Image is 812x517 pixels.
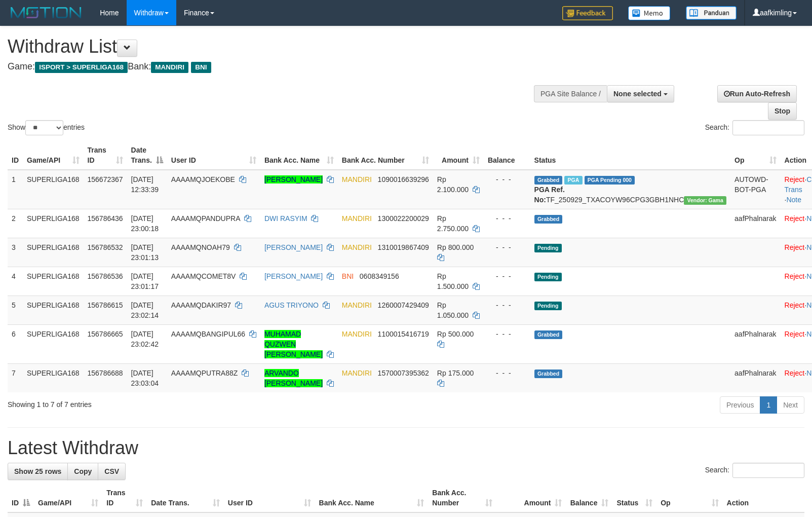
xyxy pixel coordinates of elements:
span: 156786665 [88,330,123,338]
td: AUTOWD-BOT-PGA [730,170,781,209]
th: Trans ID: activate to sort column ascending [102,484,147,512]
span: Marked by aafsengchandara [564,176,582,184]
span: MANDIRI [342,243,372,251]
select: Showentries [25,120,63,135]
div: - - - [488,368,526,378]
span: [DATE] 23:03:04 [131,369,159,387]
td: TF_250929_TXACOYW96CPG3GBH1NHC [530,170,730,209]
span: Rp 175.000 [437,369,474,377]
input: Search: [732,120,804,135]
td: aafPhalnarak [730,209,781,238]
span: AAAAMQCOMET8V [171,272,236,280]
span: MANDIRI [342,214,372,223]
label: Search: [705,120,804,135]
a: AGUS TRIYONO [264,301,319,309]
div: - - - [488,242,526,252]
span: Rp 2.750.000 [437,214,469,233]
a: [PERSON_NAME] [264,175,323,183]
td: 4 [8,267,23,296]
th: Bank Acc. Name: activate to sort column ascending [315,484,429,512]
span: ISPORT > SUPERLIGA168 [35,62,128,73]
td: SUPERLIGA168 [23,363,84,392]
a: Copy [67,463,98,480]
a: Next [777,396,804,414]
a: [PERSON_NAME] [264,243,323,251]
label: Show entries [8,120,85,135]
th: ID [8,141,23,170]
th: Game/API: activate to sort column ascending [23,141,84,170]
span: 156786615 [88,301,123,309]
span: 156786532 [88,243,123,251]
span: Rp 500.000 [437,330,474,338]
th: Date Trans.: activate to sort column descending [127,141,167,170]
a: Reject [785,301,805,309]
span: AAAAMQPUTRA88Z [171,369,238,377]
td: 6 [8,324,23,363]
span: Copy 1100015416719 to clipboard [378,330,429,338]
td: SUPERLIGA168 [23,238,84,267]
div: - - - [488,329,526,339]
a: Reject [785,272,805,280]
th: Op: activate to sort column ascending [730,141,781,170]
span: BNI [191,62,211,73]
input: Search: [732,463,804,478]
td: SUPERLIGA168 [23,209,84,238]
button: None selected [607,85,674,102]
span: AAAAMQBANGIPUL66 [171,330,245,338]
td: 1 [8,170,23,209]
h1: Withdraw List [8,36,531,57]
th: User ID: activate to sort column ascending [167,141,260,170]
span: Copy 1300022200029 to clipboard [378,214,429,223]
th: Balance [484,141,530,170]
a: Show 25 rows [8,463,68,480]
a: Previous [720,396,760,414]
th: Bank Acc. Number: activate to sort column ascending [428,484,496,512]
span: Copy 1310019867409 to clipboard [378,243,429,251]
div: - - - [488,271,526,281]
th: Status: activate to sort column ascending [612,484,656,512]
span: MANDIRI [342,369,372,377]
img: MOTION_logo.png [8,5,85,20]
th: Amount: activate to sort column ascending [496,484,566,512]
span: Rp 800.000 [437,243,474,251]
div: Showing 1 to 7 of 7 entries [8,395,331,410]
span: Copy 0608349156 to clipboard [360,272,399,280]
span: [DATE] 23:01:13 [131,243,159,262]
span: Copy 1260007429409 to clipboard [378,301,429,309]
b: PGA Ref. No: [534,186,565,204]
h1: Latest Withdraw [8,438,804,458]
a: 1 [760,396,777,414]
a: Reject [785,175,805,183]
h4: Game: Bank: [8,62,531,72]
a: [PERSON_NAME] [264,272,323,280]
label: Search: [705,463,804,478]
td: SUPERLIGA168 [23,296,84,324]
span: Pending [534,273,562,281]
span: CSV [104,467,119,475]
td: aafPhalnarak [730,363,781,392]
div: PGA Site Balance / [534,85,607,102]
th: ID: activate to sort column descending [8,484,34,512]
th: Amount: activate to sort column ascending [433,141,484,170]
span: AAAAMQNOAH79 [171,243,230,251]
span: Rp 1.050.000 [437,301,469,319]
a: DWI RASYIM [264,214,307,223]
th: Bank Acc. Number: activate to sort column ascending [338,141,433,170]
a: Reject [785,214,805,223]
a: Note [786,196,801,204]
th: User ID: activate to sort column ascending [224,484,315,512]
div: - - - [488,174,526,184]
td: SUPERLIGA168 [23,267,84,296]
span: [DATE] 23:02:14 [131,301,159,319]
a: Reject [785,243,805,251]
span: Copy 1090016639296 to clipboard [378,175,429,183]
span: Show 25 rows [14,467,61,475]
a: CSV [98,463,126,480]
span: Pending [534,244,562,252]
span: Copy 1570007395362 to clipboard [378,369,429,377]
span: PGA Pending [585,176,635,184]
div: - - - [488,300,526,310]
span: Vendor URL: https://trx31.1velocity.biz [684,196,726,205]
span: Grabbed [534,370,563,378]
span: Rp 1.500.000 [437,272,469,290]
